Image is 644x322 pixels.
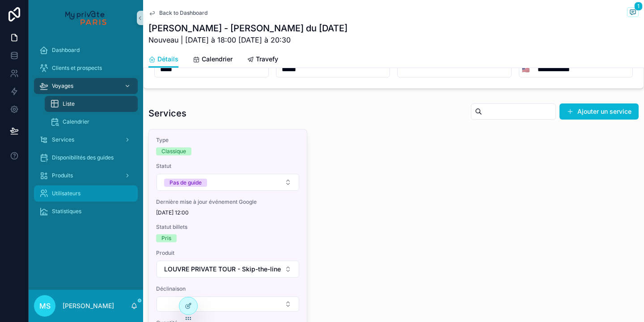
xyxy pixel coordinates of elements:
span: Détails [157,55,178,64]
span: Disponibilités des guides [52,154,114,161]
h1: Services [148,107,186,120]
span: Calendrier [202,55,233,64]
span: Dernière mise à jour événement Google [156,198,300,206]
span: Utilisateurs [52,190,80,197]
button: Ajouter un service [559,103,639,120]
button: Select Button [157,261,299,278]
a: Voyages [34,78,138,94]
span: Calendrier [63,118,89,125]
span: Statistiques [52,208,81,215]
a: Travefy [247,51,278,69]
span: 🇺🇸 [522,65,530,74]
span: Type [156,137,300,144]
button: Select Button [157,174,299,191]
a: Calendrier [193,51,233,69]
span: Voyages [52,82,73,90]
div: Pris [161,234,171,242]
span: Dashboard [52,47,80,54]
span: Clients et prospects [52,64,102,72]
span: MS [39,301,51,311]
a: Calendrier [45,114,138,130]
a: Dashboard [34,42,138,58]
a: Détails [148,51,178,68]
a: Services [34,132,138,148]
a: Clients et prospects [34,60,138,76]
p: [PERSON_NAME] [63,301,114,310]
div: scrollable content [29,36,143,231]
button: Select Button [157,296,299,312]
a: Statistiques [34,203,138,219]
img: App logo [65,11,106,25]
span: Nouveau | [DATE] à 18:00 [DATE] à 20:30 [148,34,347,45]
span: Liste [63,100,75,107]
span: Statut [156,163,300,170]
a: Disponibilités des guides [34,150,138,166]
span: Produits [52,172,73,179]
span: [DATE] 12:00 [156,209,300,216]
span: LOUVRE PRIVATE TOUR - Skip-the-line & Local Expert Guide [164,265,281,274]
h1: [PERSON_NAME] - [PERSON_NAME] du [DATE] [148,22,347,34]
a: Liste [45,96,138,112]
span: Déclinaison [156,285,300,292]
span: Statut billets [156,223,300,231]
button: 1 [627,7,639,18]
span: Services [52,136,74,143]
div: Pas de guide [169,179,202,187]
button: Select Button [519,61,532,77]
span: Travefy [256,55,278,64]
span: Back to Dashboard [159,9,208,17]
div: Classique [161,147,186,155]
span: 1 [634,2,643,11]
a: Utilisateurs [34,185,138,202]
span: Produit [156,249,300,257]
a: Back to Dashboard [148,9,208,17]
a: Produits [34,167,138,184]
